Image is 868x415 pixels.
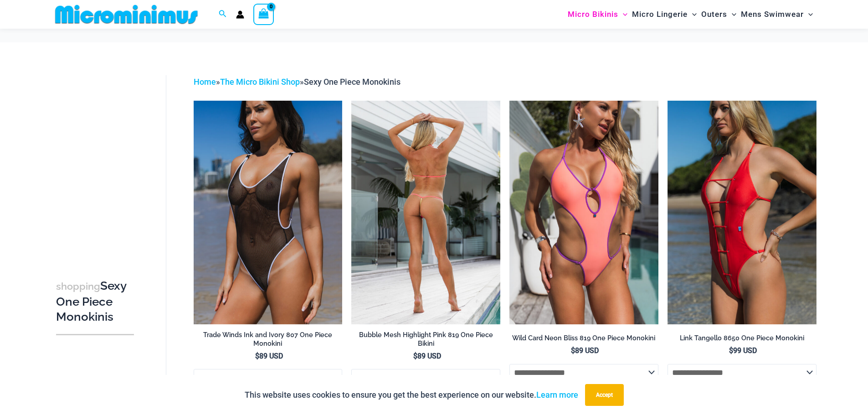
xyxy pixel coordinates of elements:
span: » » [194,77,401,87]
h3: Sexy One Piece Monokinis [56,278,134,325]
span: Menu Toggle [804,3,813,26]
a: OutersMenu ToggleMenu Toggle [699,3,739,26]
img: Link Tangello 8650 One Piece Monokini 11 [668,101,817,324]
span: $ [255,352,259,360]
a: The Micro Bikini Shop [220,77,300,87]
a: Home [194,77,216,87]
a: Learn more [536,390,578,400]
span: Sexy One Piece Monokinis [304,77,401,87]
span: $ [413,352,417,360]
img: Tradewinds Ink and Ivory 807 One Piece 03 [194,101,343,324]
nav: Site Navigation [564,1,817,27]
h2: Link Tangello 8650 One Piece Monokini [668,334,817,343]
a: Mens SwimwearMenu ToggleMenu Toggle [739,3,815,26]
a: Bubble Mesh Highlight Pink 819 One Piece Bikini [351,331,500,351]
span: Outers [701,3,727,26]
iframe: TrustedSite Certified [56,68,138,250]
a: Micro BikinisMenu ToggleMenu Toggle [565,3,630,26]
bdi: 89 USD [255,352,283,360]
a: Micro LingerieMenu ToggleMenu Toggle [630,3,699,26]
a: Link Tangello 8650 One Piece Monokini 11Link Tangello 8650 One Piece Monokini 12Link Tangello 865... [668,101,817,324]
h2: Wild Card Neon Bliss 819 One Piece Monokini [509,334,658,343]
p: This website uses cookies to ensure you get the best experience on our website. [245,388,578,402]
span: Micro Lingerie [632,3,688,26]
a: Wild Card Neon Bliss 819 One Piece Monokini [509,334,658,346]
button: Accept [585,384,624,406]
bdi: 89 USD [413,352,441,360]
bdi: 99 USD [729,346,757,355]
span: Menu Toggle [618,3,627,26]
a: Search icon link [219,9,227,20]
a: View Shopping Cart, empty [253,4,274,25]
img: MM SHOP LOGO FLAT [51,4,201,25]
h2: Trade Winds Ink and Ivory 807 One Piece Monokini [194,331,343,348]
img: Bubble Mesh Highlight Pink 819 One Piece 03 [351,101,500,324]
a: Link Tangello 8650 One Piece Monokini [668,334,817,346]
a: Account icon link [236,10,244,19]
a: Trade Winds Ink and Ivory 807 One Piece Monokini [194,331,343,351]
span: $ [571,346,575,355]
span: Mens Swimwear [741,3,804,26]
span: $ [729,346,733,355]
a: Tradewinds Ink and Ivory 807 One Piece 03Tradewinds Ink and Ivory 807 One Piece 04Tradewinds Ink ... [194,101,343,324]
span: shopping [56,281,100,292]
span: Menu Toggle [688,3,697,26]
a: Bubble Mesh Highlight Pink 819 One Piece 01Bubble Mesh Highlight Pink 819 One Piece 03Bubble Mesh... [351,101,500,324]
img: Wild Card Neon Bliss 819 One Piece 04 [509,101,658,324]
span: Micro Bikinis [568,3,618,26]
h2: Bubble Mesh Highlight Pink 819 One Piece Bikini [351,331,500,348]
a: Wild Card Neon Bliss 819 One Piece 04Wild Card Neon Bliss 819 One Piece 05Wild Card Neon Bliss 81... [509,101,658,324]
bdi: 89 USD [571,346,599,355]
span: Menu Toggle [727,3,736,26]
